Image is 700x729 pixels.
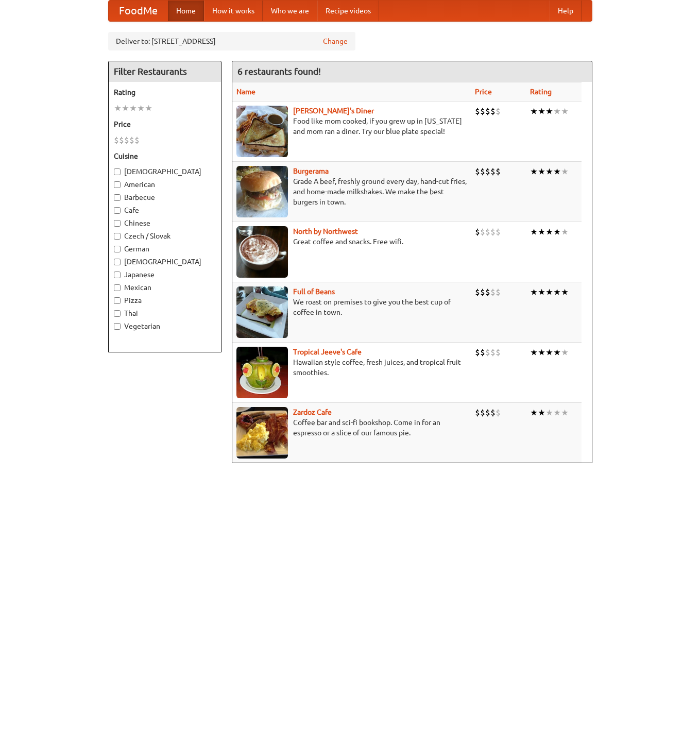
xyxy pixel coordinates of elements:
[480,166,485,177] li: $
[114,192,216,202] label: Barbecue
[237,66,321,76] ng-pluralize: 6 restaurants found!
[490,106,496,117] li: $
[236,226,288,278] img: north.jpg
[475,226,480,238] li: $
[485,286,490,298] li: $
[114,218,216,228] label: Chinese
[236,417,467,438] p: Coffee bar and sci-fi bookshop. Come in for an espresso or a slice of our famous pie.
[114,103,122,114] li: ★
[114,194,121,201] input: Barbecue
[538,347,545,358] li: ★
[475,286,480,298] li: $
[530,407,538,418] li: ★
[475,106,480,117] li: $
[545,286,553,298] li: ★
[480,106,485,117] li: $
[530,166,538,177] li: ★
[317,1,379,21] a: Recipe videos
[129,103,137,114] li: ★
[480,226,485,238] li: $
[530,347,538,358] li: ★
[114,282,216,293] label: Mexican
[236,176,467,207] p: Grade A beef, freshly ground every day, hand-cut fries, and home-made milkshakes. We make the bes...
[496,106,501,117] li: $
[545,106,553,117] li: ★
[293,408,332,416] a: Zardoz Cafe
[263,1,317,21] a: Who we are
[145,103,152,114] li: ★
[114,284,121,291] input: Mexican
[480,407,485,418] li: $
[168,1,204,21] a: Home
[109,61,221,82] h4: Filter Restaurants
[114,134,119,146] li: $
[485,166,490,177] li: $
[561,347,569,358] li: ★
[293,287,335,296] a: Full of Beans
[545,226,553,238] li: ★
[114,259,121,265] input: [DEMOGRAPHIC_DATA]
[496,166,501,177] li: $
[561,226,569,238] li: ★
[114,151,216,161] h5: Cuisine
[129,134,134,146] li: $
[119,134,124,146] li: $
[485,407,490,418] li: $
[475,407,480,418] li: $
[530,286,538,298] li: ★
[561,286,569,298] li: ★
[134,134,140,146] li: $
[538,166,545,177] li: ★
[545,407,553,418] li: ★
[480,286,485,298] li: $
[204,1,263,21] a: How it works
[137,103,145,114] li: ★
[496,286,501,298] li: $
[530,88,552,96] a: Rating
[538,407,545,418] li: ★
[561,166,569,177] li: ★
[293,227,358,235] b: North by Northwest
[475,347,480,358] li: $
[293,167,329,175] a: Burgerama
[553,166,561,177] li: ★
[550,1,582,21] a: Help
[553,226,561,238] li: ★
[496,226,501,238] li: $
[545,166,553,177] li: ★
[124,134,129,146] li: $
[530,226,538,238] li: ★
[236,286,288,338] img: beans.jpg
[114,246,121,252] input: German
[236,297,467,317] p: We roast on premises to give you the best cup of coffee in town.
[236,347,288,398] img: jeeves.jpg
[114,257,216,267] label: [DEMOGRAPHIC_DATA]
[490,226,496,238] li: $
[485,106,490,117] li: $
[561,407,569,418] li: ★
[236,116,467,137] p: Food like mom cooked, if you grew up in [US_STATE] and mom ran a diner. Try our blue plate special!
[114,310,121,317] input: Thai
[114,179,216,190] label: American
[114,231,216,241] label: Czech / Slovak
[108,32,355,50] div: Deliver to: [STREET_ADDRESS]
[114,269,216,280] label: Japanese
[114,220,121,227] input: Chinese
[496,407,501,418] li: $
[490,286,496,298] li: $
[293,348,362,356] a: Tropical Jeeve's Cafe
[553,407,561,418] li: ★
[114,87,216,97] h5: Rating
[545,347,553,358] li: ★
[114,181,121,188] input: American
[485,347,490,358] li: $
[114,233,121,240] input: Czech / Slovak
[323,36,348,46] a: Change
[109,1,168,21] a: FoodMe
[293,107,374,115] a: [PERSON_NAME]'s Diner
[236,407,288,459] img: zardoz.jpg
